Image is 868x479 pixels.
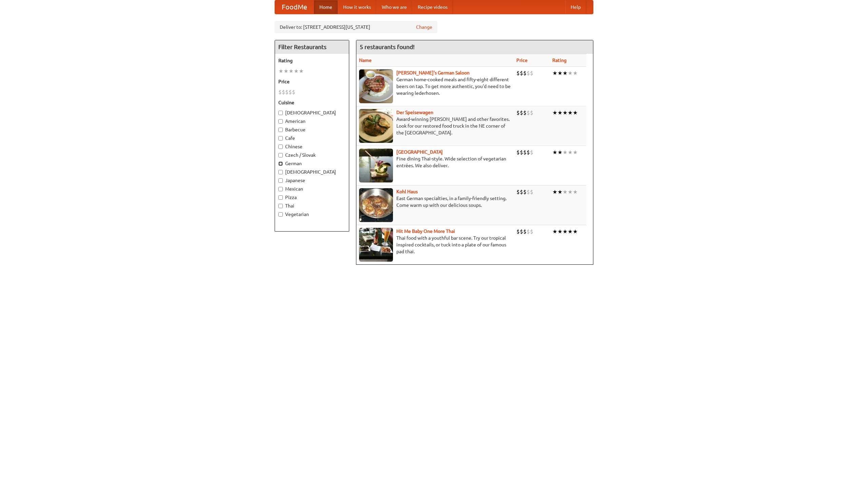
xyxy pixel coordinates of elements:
a: Hit Me Baby One More Thai [396,228,455,234]
h5: Price [278,78,346,85]
input: Cafe [278,136,283,140]
li: $ [527,149,530,156]
li: $ [285,88,289,96]
li: ★ [563,69,568,77]
li: ★ [568,109,573,116]
li: $ [527,228,530,235]
a: Kohl Haus [396,189,418,194]
li: ★ [552,188,557,196]
li: ★ [552,69,557,77]
label: Cafe [278,135,346,141]
li: ★ [557,109,563,116]
a: Der Speisewagen [396,110,433,115]
li: $ [516,109,520,116]
img: speisewagen.jpg [359,109,393,143]
li: $ [516,149,520,156]
li: ★ [299,67,304,75]
li: $ [523,69,527,77]
input: American [278,119,283,124]
img: satay.jpg [359,149,393,182]
li: ★ [557,149,563,156]
li: ★ [573,69,578,77]
a: [PERSON_NAME]'s German Saloon [396,70,470,75]
input: Barbecue [278,128,283,132]
li: ★ [568,69,573,77]
label: [DEMOGRAPHIC_DATA] [278,109,346,116]
li: ★ [568,149,573,156]
li: ★ [557,69,563,77]
li: ★ [563,188,568,196]
li: $ [527,188,530,196]
label: Japanese [278,177,346,184]
a: Name [359,58,372,63]
li: $ [520,228,523,235]
li: ★ [289,67,294,75]
li: $ [516,69,520,77]
a: [GEOGRAPHIC_DATA] [396,149,443,155]
li: ★ [568,188,573,196]
li: ★ [563,228,568,235]
a: Help [565,0,586,14]
li: $ [530,188,533,196]
li: $ [292,88,295,96]
li: $ [523,188,527,196]
ng-pluralize: 5 restaurants found! [360,44,415,50]
h5: Rating [278,57,346,64]
a: Home [314,0,338,14]
li: ★ [278,67,283,75]
li: $ [530,109,533,116]
a: Who we are [376,0,412,14]
img: kohlhaus.jpg [359,188,393,222]
li: $ [520,69,523,77]
input: [DEMOGRAPHIC_DATA] [278,111,283,115]
a: How it works [338,0,376,14]
input: Thai [278,204,283,208]
li: ★ [563,109,568,116]
li: $ [278,88,282,96]
input: German [278,161,283,166]
label: Pizza [278,194,346,201]
li: ★ [573,228,578,235]
li: $ [530,69,533,77]
li: $ [530,149,533,156]
label: American [278,118,346,125]
img: esthers.jpg [359,69,393,103]
li: $ [516,228,520,235]
li: ★ [573,109,578,116]
h4: Filter Restaurants [275,40,349,54]
li: ★ [568,228,573,235]
li: $ [516,188,520,196]
li: $ [530,228,533,235]
input: Vegetarian [278,212,283,217]
li: $ [527,109,530,116]
li: ★ [557,228,563,235]
a: Change [416,24,432,30]
p: German home-cooked meals and fifty-eight different beers on tap. To get more authentic, you'd nee... [359,76,511,96]
a: FoodMe [275,0,314,14]
p: Fine dining Thai-style. Wide selection of vegetarian entrées. We also deliver. [359,155,511,169]
label: Vegetarian [278,211,346,218]
input: [DEMOGRAPHIC_DATA] [278,170,283,174]
label: German [278,160,346,167]
li: ★ [552,149,557,156]
label: Chinese [278,143,346,150]
li: ★ [294,67,299,75]
a: Rating [552,58,567,63]
a: Recipe videos [412,0,453,14]
li: ★ [552,228,557,235]
li: $ [523,109,527,116]
li: $ [520,109,523,116]
p: Award-winning [PERSON_NAME] and other favorites. Look for our restored food truck in the NE corne... [359,116,511,136]
li: $ [520,149,523,156]
img: babythai.jpg [359,228,393,262]
input: Czech / Slovak [278,153,283,157]
li: ★ [557,188,563,196]
div: Deliver to: [STREET_ADDRESS][US_STATE] [275,21,437,33]
label: [DEMOGRAPHIC_DATA] [278,169,346,175]
li: ★ [573,149,578,156]
input: Chinese [278,145,283,149]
